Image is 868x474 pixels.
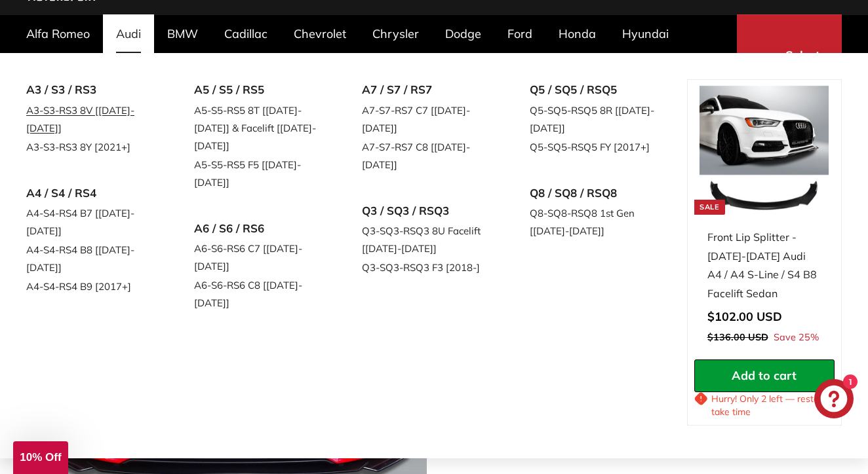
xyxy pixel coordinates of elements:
a: Q3-SQ3-RSQ3 8U Facelift [[DATE]-[DATE]] [362,221,493,258]
a: Dodge [432,14,494,53]
a: A7-S7-RS7 C7 [[DATE]-[DATE]] [362,101,493,137]
a: Honda [545,14,609,53]
div: 10% Off [13,441,68,474]
a: Q3-SQ3-RSQ3 F3 [2018-] [362,258,493,277]
button: Add to cart [694,359,835,392]
a: A7 / S7 / RS7 [362,79,493,101]
a: Audi [103,14,154,53]
a: Q8 / SQ8 / RSQ8 [530,183,661,204]
a: A4-S4-RS4 B8 [[DATE]-[DATE]] [26,240,157,277]
a: Q5 / SQ5 / RSQ5 [530,79,661,101]
a: A3-S3-RS3 8V [[DATE]-[DATE]] [26,101,157,137]
a: Ford [494,14,545,53]
div: Sale [694,200,724,215]
a: A6 / S6 / RS6 [194,218,325,240]
span: $136.00 USD [707,331,768,343]
a: A6-S6-RS6 C7 [[DATE]-[DATE]] [194,239,325,276]
span: Add to cart [732,368,797,383]
a: Q8-SQ8-RSQ8 1st Gen [[DATE]-[DATE]] [530,204,661,240]
a: Hyundai [609,14,682,53]
a: A4-S4-RS4 B9 [2017+] [26,277,157,296]
a: Q5-SQ5-RSQ5 FY [2017+] [530,137,661,156]
a: A5-S5-RS5 8T [[DATE]-[DATE]] & Facelift [[DATE]-[DATE]] [194,101,325,155]
a: BMW [154,14,211,53]
a: Chevrolet [281,14,359,53]
a: Q3 / SQ3 / RSQ3 [362,200,493,222]
a: A6-S6-RS6 C8 [[DATE]-[DATE]] [194,276,325,312]
a: A5 / S5 / RS5 [194,79,325,101]
a: A7-S7-RS7 C8 [[DATE]-[DATE]] [362,137,493,174]
a: Alfa Romeo [13,14,103,53]
a: Cadillac [211,14,281,53]
a: Chrysler [359,14,432,53]
a: Sale Front Lip Splitter - [DATE]-[DATE] Audi A4 / A4 S-Line / S4 B8 Facelift Sedan Save 25% [694,80,835,359]
div: Front Lip Splitter - [DATE]-[DATE] Audi A4 / A4 S-Line / S4 B8 Facelift Sedan [707,228,821,303]
a: A3-S3-RS3 8Y [2021+] [26,137,157,156]
a: A4 / S4 / RS4 [26,183,157,204]
p: Hurry! Only 2 left — restocks take time [711,392,835,418]
inbox-online-store-chat: Shopify online store chat [810,379,858,422]
span: Save 25% [774,329,819,346]
a: Q5-SQ5-RSQ5 8R [[DATE]-[DATE]] [530,101,661,137]
span: $102.00 USD [707,309,782,324]
span: 10% Off [20,451,61,464]
span: Select Your Vehicle [780,47,825,98]
a: A5-S5-RS5 F5 [[DATE]-[DATE]] [194,155,325,192]
a: A4-S4-RS4 B7 [[DATE]-[DATE]] [26,204,157,240]
a: A3 / S3 / RS3 [26,79,157,101]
